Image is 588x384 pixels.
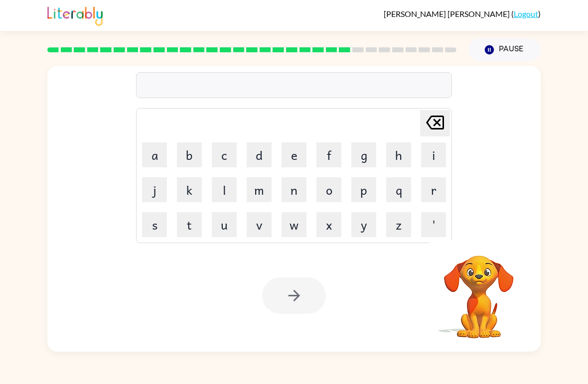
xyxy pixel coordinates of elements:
[316,142,341,167] button: f
[247,177,272,202] button: m
[386,212,411,237] button: z
[142,212,167,237] button: s
[282,177,306,202] button: n
[247,212,272,237] button: v
[316,212,341,237] button: x
[142,142,167,167] button: a
[177,177,202,202] button: k
[142,177,167,202] button: j
[212,177,237,202] button: l
[177,212,202,237] button: t
[468,38,541,61] button: Pause
[351,177,376,202] button: p
[421,212,446,237] button: '
[429,240,529,340] video: Your browser must support playing .mp4 files to use Literably. Please try using another browser.
[351,142,376,167] button: g
[212,142,237,167] button: c
[47,4,103,26] img: Literably
[282,142,306,167] button: e
[351,212,376,237] button: y
[177,142,202,167] button: b
[212,212,237,237] button: u
[316,177,341,202] button: o
[514,9,538,18] a: Logout
[282,212,306,237] button: w
[384,9,511,18] span: [PERSON_NAME] [PERSON_NAME]
[386,177,411,202] button: q
[386,142,411,167] button: h
[247,142,272,167] button: d
[421,177,446,202] button: r
[421,142,446,167] button: i
[384,9,541,18] div: ( )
